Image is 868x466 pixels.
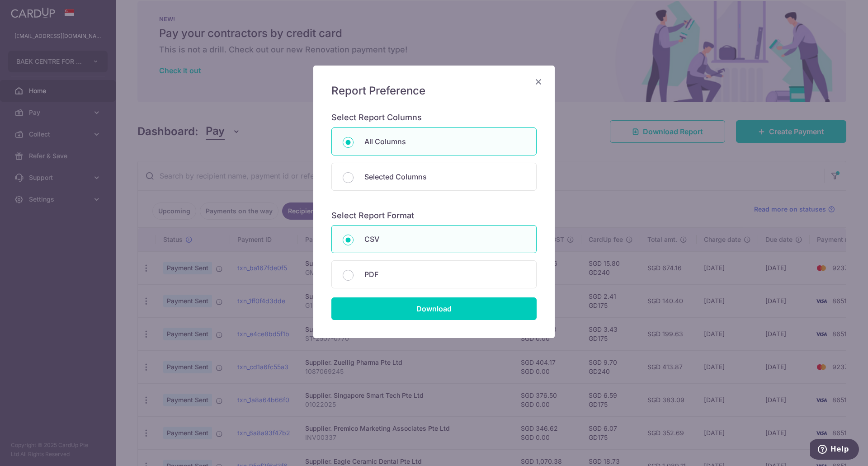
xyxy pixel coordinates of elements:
p: Selected Columns [364,171,525,182]
h6: Select Report Columns [331,113,537,123]
p: All Columns [364,136,525,147]
input: Download [331,297,537,320]
iframe: Opens a widget where you can find more information [810,439,859,461]
p: CSV [364,234,525,245]
button: Close [533,76,544,87]
h6: Select Report Format [331,211,537,221]
h5: Report Preference [331,84,537,98]
p: PDF [364,269,525,280]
